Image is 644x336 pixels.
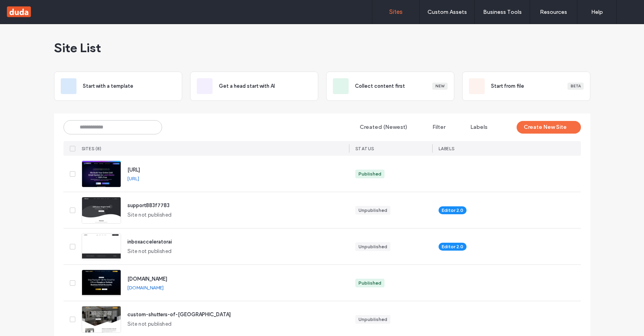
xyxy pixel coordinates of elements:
span: Site not published [127,247,172,255]
button: Filter [418,121,453,134]
a: [DOMAIN_NAME] [127,276,167,282]
span: Get a head start with AI [219,82,275,90]
div: New [432,83,448,90]
button: Labels [456,121,495,134]
label: Sites [389,8,403,15]
span: STATUS [355,146,374,151]
div: Get a head start with AI [190,72,318,101]
button: Created (Newest) [345,121,414,134]
a: [URL] [127,176,139,181]
label: Help [591,9,603,15]
div: Published [358,170,381,177]
a: [URL] [127,167,140,173]
label: Business Tools [483,9,522,15]
a: [DOMAIN_NAME] [127,285,164,291]
span: Editor 2.0 [442,243,463,250]
button: Create New Site [517,121,581,134]
div: Unpublished [358,207,387,214]
div: Start from fileBeta [462,72,590,101]
div: Beta [567,83,584,90]
span: Site not published [127,320,172,328]
span: Site not published [127,211,172,219]
label: Custom Assets [427,9,467,15]
div: Unpublished [358,316,387,323]
span: Start with a template [83,82,133,90]
span: Collect content first [355,82,405,90]
div: Start with a template [54,72,182,101]
span: Editor 2.0 [442,207,463,214]
div: Collect content firstNew [326,72,454,101]
div: Unpublished [358,243,387,250]
a: custom-shutters-of-[GEOGRAPHIC_DATA] [127,311,231,317]
a: inboxacceleratorai [127,239,172,245]
label: Resources [540,9,567,15]
span: SITES (8) [82,146,102,151]
div: Published [358,279,381,287]
span: LABELS [439,146,455,151]
a: support883f7783 [127,202,170,208]
span: Site List [54,40,101,56]
span: Start from file [491,82,524,90]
